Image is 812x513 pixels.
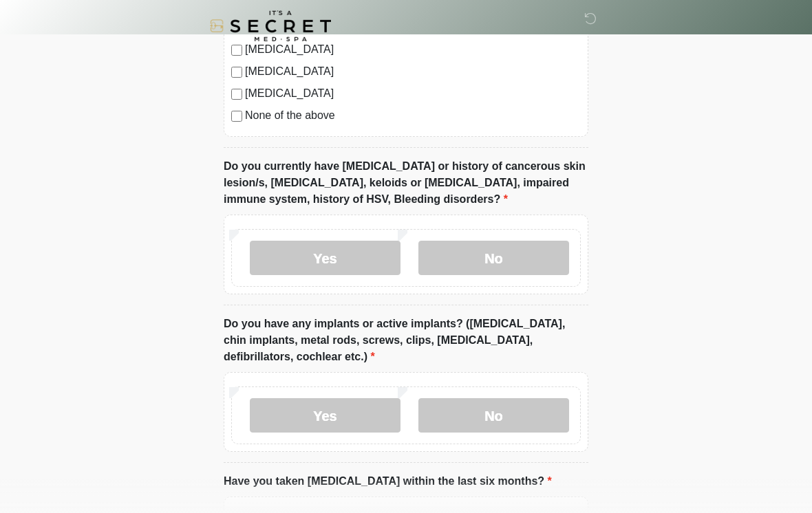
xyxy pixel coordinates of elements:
label: Do you currently have [MEDICAL_DATA] or history of cancerous skin lesion/s, [MEDICAL_DATA], keloi... [224,158,588,208]
label: [MEDICAL_DATA] [245,63,581,80]
label: [MEDICAL_DATA] [245,85,581,102]
label: Yes [250,241,400,275]
label: No [418,241,569,275]
img: It's A Secret Med Spa Logo [210,10,331,41]
label: No [418,398,569,433]
input: None of the above [231,111,242,122]
label: Yes [250,398,400,433]
label: Have you taken [MEDICAL_DATA] within the last six months? [224,473,552,490]
input: [MEDICAL_DATA] [231,67,242,78]
label: None of the above [245,107,581,124]
input: [MEDICAL_DATA] [231,89,242,100]
label: Do you have any implants or active implants? ([MEDICAL_DATA], chin implants, metal rods, screws, ... [224,316,588,365]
